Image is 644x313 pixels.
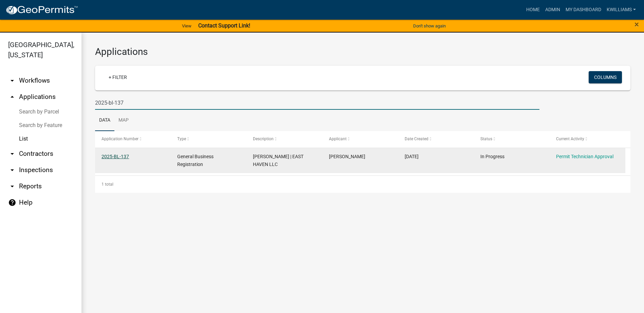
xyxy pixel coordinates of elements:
datatable-header-cell: Current Activity [550,131,625,147]
a: + Filter [103,71,132,83]
span: Applicant [329,137,347,141]
span: Status [480,137,492,141]
a: My Dashboard [563,3,604,16]
datatable-header-cell: Description [246,131,322,147]
a: Admin [542,3,563,16]
a: kwilliams [604,3,639,16]
i: arrow_drop_up [8,93,16,101]
button: Columns [589,71,622,83]
a: Home [523,3,542,16]
input: Search for applications [95,96,539,110]
div: 1 total [95,176,630,193]
a: 2025-BL-137 [102,154,129,159]
datatable-header-cell: Applicant [322,131,398,147]
span: Alyssa Martinez [329,154,365,159]
span: In Progress [480,154,504,159]
span: General Business Registration [177,154,214,167]
span: 09/15/2025 [405,154,419,159]
strong: Contact Support Link! [198,22,250,29]
i: arrow_drop_down [8,150,16,158]
a: View [179,20,194,32]
span: LAM’S Dulces | EAST HAVEN LLC [253,154,303,167]
datatable-header-cell: Application Number [95,131,171,147]
i: arrow_drop_down [8,77,16,85]
span: Application Number [102,137,139,141]
span: × [634,20,639,29]
i: arrow_drop_down [8,166,16,174]
datatable-header-cell: Date Created [398,131,474,147]
a: Data [95,110,114,131]
button: Don't show again [410,20,448,32]
h3: Applications [95,46,630,58]
i: arrow_drop_down [8,182,16,190]
span: Type [177,137,186,141]
a: Map [114,110,133,131]
span: Current Activity [556,137,584,141]
span: Date Created [405,137,428,141]
datatable-header-cell: Type [171,131,246,147]
i: help [8,199,16,207]
datatable-header-cell: Status [474,131,550,147]
a: Permit Technician Approval [556,154,613,159]
button: Close [634,20,639,28]
span: Description [253,137,274,141]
